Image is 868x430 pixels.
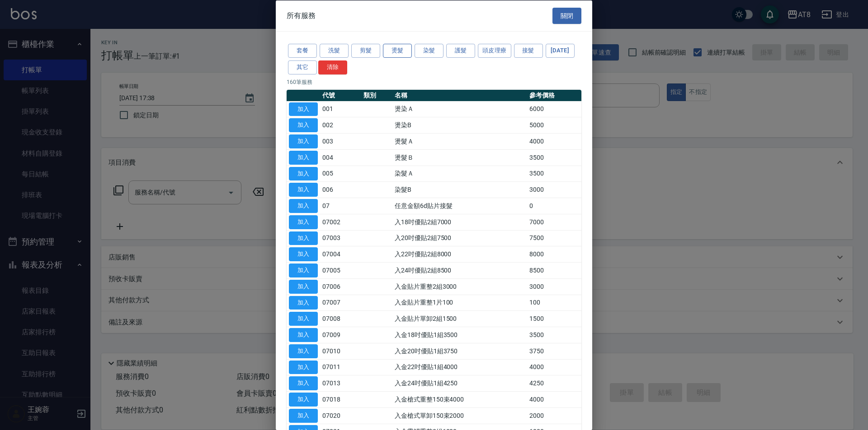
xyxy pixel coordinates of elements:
td: 07009 [320,327,361,343]
td: 005 [320,166,361,182]
td: 07007 [320,295,361,311]
td: 入金貼片重整2組3000 [392,278,527,295]
td: 燙染B [392,117,527,133]
button: 加入 [289,231,318,245]
button: 加入 [289,134,318,148]
td: 1500 [527,310,581,327]
th: 類別 [361,89,392,101]
span: 所有服務 [287,11,316,20]
button: 加入 [289,118,318,132]
td: 100 [527,295,581,311]
td: 8500 [527,262,581,278]
button: 清除 [318,60,347,74]
td: 003 [320,133,361,149]
button: 加入 [289,393,318,407]
button: 加入 [289,102,318,116]
td: 07008 [320,310,361,327]
button: 洗髮 [320,44,349,58]
button: 加入 [289,199,318,213]
td: 4250 [527,375,581,391]
button: 加入 [289,296,318,310]
td: 燙髮Ａ [392,133,527,149]
td: 4000 [527,391,581,407]
td: 7000 [527,214,581,230]
td: 07002 [320,214,361,230]
button: 加入 [289,312,318,326]
td: 燙染Ａ [392,101,527,117]
td: 入金20吋優貼1組3750 [392,343,527,359]
td: 07005 [320,262,361,278]
td: 07011 [320,359,361,375]
td: 6000 [527,101,581,117]
button: 加入 [289,183,318,197]
button: 剪髮 [351,44,380,58]
td: 4000 [527,359,581,375]
td: 入18吋優貼2組7000 [392,214,527,230]
td: 入金22吋優貼1組4000 [392,359,527,375]
td: 07006 [320,278,361,295]
td: 任意金額6d貼片接髮 [392,198,527,214]
td: 07003 [320,230,361,246]
td: 染髮Ａ [392,166,527,182]
button: 接髮 [514,44,543,58]
td: 3000 [527,181,581,198]
button: 加入 [289,408,318,422]
button: 加入 [289,279,318,293]
td: 002 [320,117,361,133]
button: 其它 [288,60,317,74]
td: 入金槍式單卸150束2000 [392,407,527,424]
th: 代號 [320,89,361,101]
button: 加入 [289,360,318,374]
td: 07010 [320,343,361,359]
button: 護髮 [446,44,475,58]
button: 加入 [289,328,318,342]
td: 入24吋優貼2組8500 [392,262,527,278]
button: 加入 [289,264,318,277]
td: 001 [320,101,361,117]
button: 套餐 [288,44,317,58]
td: 8000 [527,246,581,262]
button: 關閉 [552,7,581,24]
td: 入金18吋優貼1組3500 [392,327,527,343]
td: 7500 [527,230,581,246]
td: 入金槍式重整150束4000 [392,391,527,407]
td: 3500 [527,149,581,166]
button: 加入 [289,247,318,261]
td: 3000 [527,278,581,295]
button: 加入 [289,344,318,358]
th: 名稱 [392,89,527,101]
td: 入金貼片重整1片100 [392,295,527,311]
button: 加入 [289,215,318,229]
td: 入金24吋優貼1組4250 [392,375,527,391]
button: 染髮 [415,44,443,58]
td: 5000 [527,117,581,133]
td: 07004 [320,246,361,262]
button: [DATE] [546,44,575,58]
td: 2000 [527,407,581,424]
td: 07018 [320,391,361,407]
td: 004 [320,149,361,166]
td: 3750 [527,343,581,359]
p: 160 筆服務 [287,78,581,86]
td: 07020 [320,407,361,424]
td: 0 [527,198,581,214]
button: 加入 [289,166,318,180]
td: 006 [320,181,361,198]
button: 加入 [289,376,318,390]
td: 07013 [320,375,361,391]
th: 參考價格 [527,89,581,101]
button: 加入 [289,150,318,164]
td: 3500 [527,327,581,343]
td: 入22吋優貼2組8000 [392,246,527,262]
button: 燙髮 [383,44,412,58]
td: 3500 [527,166,581,182]
button: 頭皮理療 [478,44,511,58]
td: 4000 [527,133,581,149]
td: 燙髮Ｂ [392,149,527,166]
td: 入20吋優貼2組7500 [392,230,527,246]
td: 07 [320,198,361,214]
td: 入金貼片單卸2組1500 [392,310,527,327]
td: 染髮B [392,181,527,198]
